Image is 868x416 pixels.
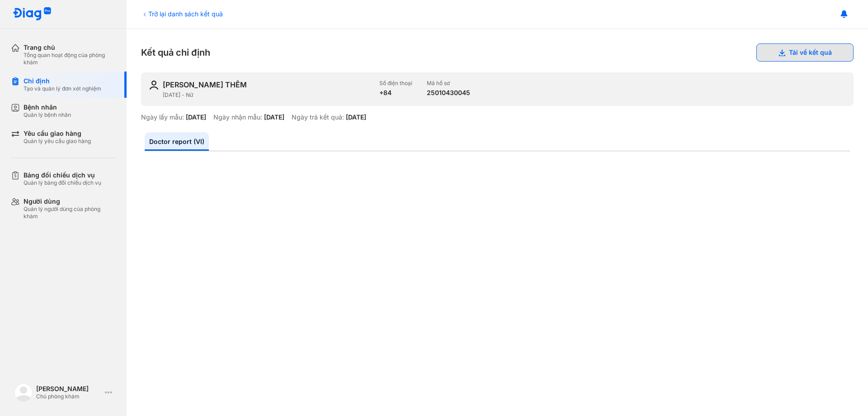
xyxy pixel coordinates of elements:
img: logo [13,7,52,21]
div: [DATE] - Nữ [163,91,372,99]
div: [DATE] [264,113,284,121]
div: [PERSON_NAME] THÊM [163,80,247,90]
div: Kết quả chỉ định [141,43,854,62]
div: Chỉ định [24,77,101,85]
div: Chủ phòng khám [36,393,101,400]
button: Tải về kết quả [756,43,854,62]
img: user-icon [148,80,159,91]
div: Yêu cầu giao hàng [24,129,91,138]
div: Quản lý bảng đối chiếu dịch vụ [24,179,101,186]
img: logo [14,383,33,402]
div: [DATE] [346,113,366,121]
div: 25010430045 [427,89,470,97]
a: Doctor report (VI) [145,132,209,151]
div: Tạo và quản lý đơn xét nghiệm [24,85,101,92]
div: Người dùng [24,197,116,206]
div: Trở lại danh sách kết quả [141,9,223,19]
div: Trang chủ [24,43,116,52]
div: Ngày lấy mẫu: [141,113,184,121]
div: Bảng đối chiếu dịch vụ [24,171,101,179]
div: Ngày trả kết quả: [292,113,344,121]
div: Bệnh nhân [24,103,71,111]
div: Tổng quan hoạt động của phòng khám [24,52,116,66]
div: [PERSON_NAME] [36,385,101,393]
div: Số điện thoại [379,80,412,87]
div: Quản lý bệnh nhân [24,111,71,119]
div: Quản lý người dùng của phòng khám [24,206,116,220]
div: [DATE] [186,113,206,121]
div: Mã hồ sơ [427,80,470,87]
div: +84 [379,89,412,97]
div: Ngày nhận mẫu: [213,113,262,121]
div: Quản lý yêu cầu giao hàng [24,138,91,145]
